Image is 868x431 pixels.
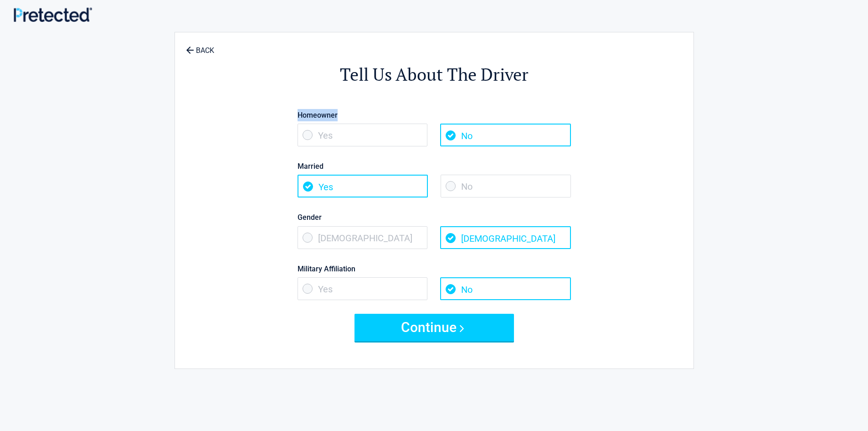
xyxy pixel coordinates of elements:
label: Military Affiliation [298,263,571,275]
span: Yes [298,175,428,197]
button: Continue [354,314,514,341]
img: Main Logo [14,7,92,21]
span: Yes [298,124,428,146]
span: Yes [298,277,428,300]
label: Gender [298,211,571,223]
h2: Tell Us About The Driver [225,63,643,86]
span: [DEMOGRAPHIC_DATA] [440,226,570,249]
a: BACK [184,38,216,54]
span: No [440,277,570,300]
label: Homeowner [298,109,571,121]
span: [DEMOGRAPHIC_DATA] [298,226,428,249]
span: No [440,124,570,146]
label: Married [298,160,571,172]
span: No [441,175,571,197]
